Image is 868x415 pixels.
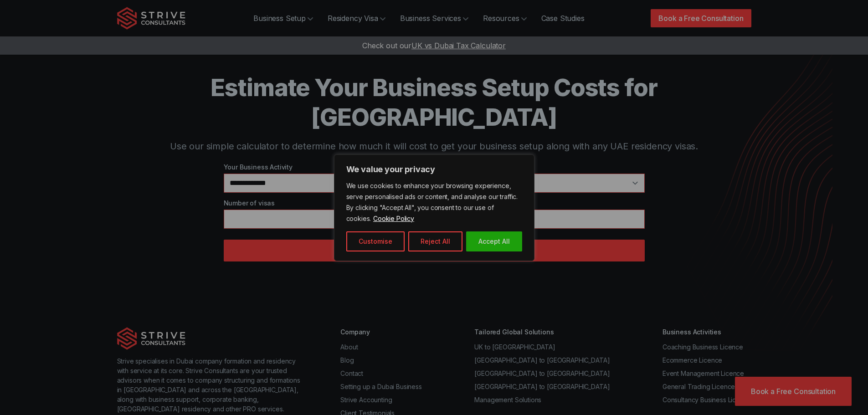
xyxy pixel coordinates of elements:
a: Cookie Policy [373,214,415,223]
button: Accept All [466,231,522,251]
div: We value your privacy [334,154,534,261]
p: We use cookies to enhance your browsing experience, serve personalised ads or content, and analys... [346,180,522,224]
button: Customise [346,231,405,251]
button: Reject All [408,231,462,251]
p: We value your privacy [346,164,522,175]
